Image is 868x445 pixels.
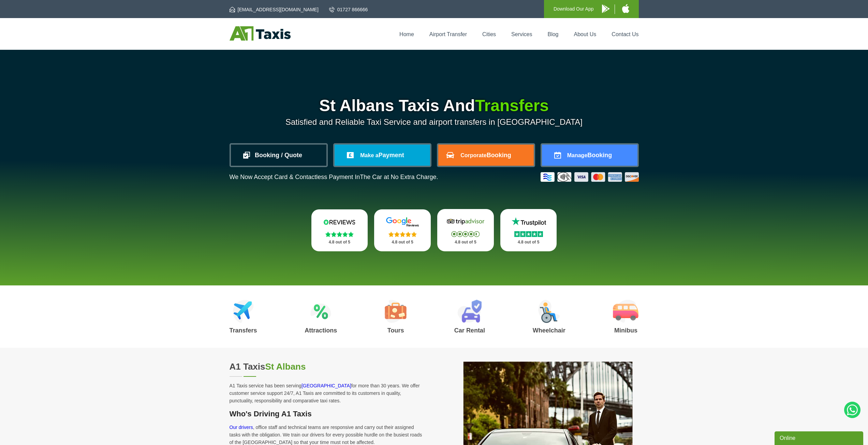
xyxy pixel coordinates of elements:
a: Tripadvisor Stars 4.8 out of 5 [437,209,494,251]
img: Google [382,217,423,227]
a: 01727 866666 [329,6,368,13]
a: CorporateBooking [438,145,534,166]
img: A1 Taxis Android App [602,4,609,13]
a: Booking / Quote [231,145,326,166]
h3: Wheelchair [533,327,565,333]
img: A1 Taxis St Albans LTD [230,26,291,41]
a: About Us [574,31,597,37]
span: St Albans [265,361,306,372]
img: Attractions [310,300,331,323]
p: 4.8 out of 5 [445,238,486,247]
p: A1 Taxis service has been serving for more than 30 years. We offer customer service support 24/7,... [230,382,426,404]
p: 4.8 out of 5 [382,238,423,247]
a: Trustpilot Stars 4.8 out of 5 [500,209,557,251]
img: Credit And Debit Cards [541,172,639,182]
img: Stars [514,231,543,237]
h3: Minibus [613,327,638,333]
iframe: chat widget [775,430,865,445]
img: Tours [385,300,407,323]
a: Home [399,31,414,37]
p: We Now Accept Card & Contactless Payment In [230,174,438,181]
img: Stars [325,232,354,237]
img: Minibus [613,300,638,323]
h3: Attractions [305,327,337,333]
a: Airport Transfer [429,31,467,37]
img: Airport Transfers [233,300,254,323]
h1: St Albans Taxis And [230,98,639,114]
img: Stars [451,231,480,237]
img: Wheelchair [538,300,560,323]
p: Download Our App [554,5,594,13]
h3: Car Rental [454,327,485,333]
h3: Tours [385,327,407,333]
img: Car Rental [457,300,482,323]
p: 4.8 out of 5 [319,238,361,247]
span: Transfers [475,97,549,115]
h2: A1 Taxis [230,361,426,372]
span: Manage [567,152,588,158]
a: Cities [482,31,496,37]
a: Our drivers [230,425,253,430]
img: Reviews.io [319,217,360,227]
h3: Transfers [230,327,257,333]
a: Google Stars 4.8 out of 5 [374,209,431,251]
a: Services [511,31,532,37]
p: 4.8 out of 5 [508,238,549,247]
span: The Car at No Extra Charge. [360,174,438,180]
h3: Who's Driving A1 Taxis [230,410,426,418]
a: Contact Us [612,31,638,37]
span: Corporate [460,152,486,158]
a: [GEOGRAPHIC_DATA] [301,383,351,388]
img: Stars [388,232,417,237]
img: A1 Taxis iPhone App [622,4,629,13]
a: Make aPayment [335,145,430,166]
a: Blog [547,31,558,37]
a: Reviews.io Stars 4.8 out of 5 [311,209,368,251]
img: Trustpilot [508,217,549,227]
span: Make a [360,152,378,158]
a: [EMAIL_ADDRESS][DOMAIN_NAME] [230,6,319,13]
img: Tripadvisor [445,217,486,227]
a: ManageBooking [542,145,637,166]
p: Satisfied and Reliable Taxi Service and airport transfers in [GEOGRAPHIC_DATA] [230,117,639,127]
